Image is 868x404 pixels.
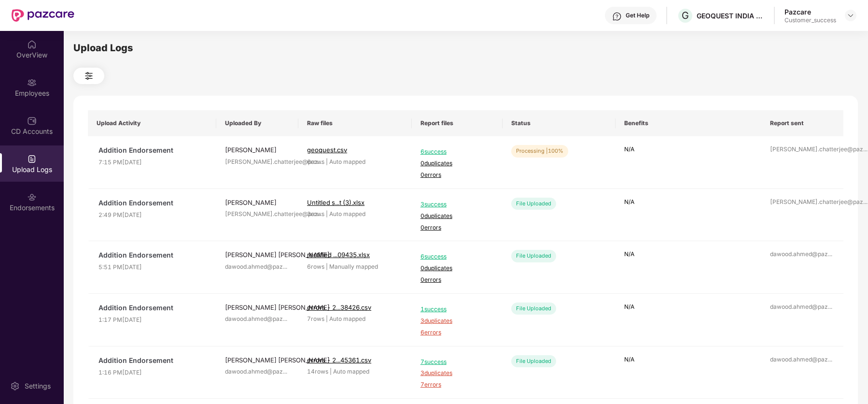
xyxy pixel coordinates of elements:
[98,250,208,260] span: Addition Endorsement
[420,147,494,157] span: 6 success
[225,315,290,324] div: dawood.ahmed@paz
[420,317,494,326] span: 3 duplicates
[333,368,369,375] span: Auto mapped
[98,316,208,325] span: 1:17 PM[DATE]
[98,368,208,377] span: 1:16 PM[DATE]
[329,263,378,270] span: Manually mapped
[770,250,835,259] div: dawood.ahmed@paz
[298,110,412,136] th: Raw files
[307,315,324,322] span: 7 rows
[847,12,854,19] img: svg+xml;base64,PHN2ZyBpZD0iRHJvcGRvd24tMzJ4MzIiIHhtbG5zPSJodHRwOi8vd3d3LnczLm9yZy8yMDAwL3N2ZyIgd2...
[283,263,287,270] span: ...
[88,110,216,136] th: Upload Activity
[225,158,290,167] div: [PERSON_NAME].chatterjee@paz
[420,358,494,367] span: 7 success
[98,303,208,313] span: Addition Endorsement
[612,12,622,21] img: svg+xml;base64,PHN2ZyBpZD0iSGVscC0zMngzMiIgeG1sbnM9Imh0dHA6Ly93d3cudzMub3JnLzIwMDAvc3ZnIiB3aWR0aD...
[307,199,364,206] span: Untitled s...t (3).xlsx
[307,210,324,217] span: 3 rows
[326,158,328,165] span: |
[546,147,563,154] span: | 100%
[216,110,298,136] th: Uploaded By
[511,145,568,157] div: Processing
[27,154,37,164] img: svg+xml;base64,PHN2ZyBpZD0iVXBsb2FkX0xvZ3MiIGRhdGEtbmFtZT0iVXBsb2FkIExvZ3MiIHhtbG5zPSJodHRwOi8vd3...
[225,250,290,260] div: [PERSON_NAME] [PERSON_NAME]
[420,305,494,314] span: 1 success
[503,110,616,136] th: Status
[697,11,764,20] div: GEOQUEST INDIA PRIVATE LIMITED
[420,212,494,221] span: 0 duplicates
[27,40,37,49] img: svg+xml;base64,PHN2ZyBpZD0iSG9tZSIgeG1sbnM9Imh0dHA6Ly93d3cudzMub3JnLzIwMDAvc3ZnIiB3aWR0aD0iMjAiIG...
[326,210,328,217] span: |
[863,145,868,153] span: ...
[307,158,324,165] span: 6 rows
[329,158,365,165] span: Auto mapped
[307,146,347,154] span: geoquest.csv
[283,315,287,322] span: ...
[225,262,290,272] div: dawood.ahmed@paz
[225,198,290,207] div: [PERSON_NAME]
[420,380,494,390] span: 7 errors
[863,198,868,205] span: ...
[307,368,328,375] span: 14 rows
[10,381,20,391] img: svg+xml;base64,PHN2ZyBpZD0iU2V0dGluZy0yMHgyMCIgeG1sbnM9Imh0dHA6Ly93d3cudzMub3JnLzIwMDAvc3ZnIiB3aW...
[307,251,370,259] span: rectified ...09435.xlsx
[511,303,556,315] div: File Uploaded
[420,264,494,273] span: 0 duplicates
[98,198,208,208] span: Addition Endorsement
[307,263,324,270] span: 6 rows
[420,328,494,337] span: 6 errors
[420,369,494,378] span: 3 duplicates
[624,145,753,154] p: N/A
[770,198,835,207] div: [PERSON_NAME].chatterjee@paz
[784,7,836,16] div: Pazcare
[98,211,208,220] span: 2:49 PM[DATE]
[330,368,332,375] span: |
[98,145,208,156] span: Addition Endorsement
[420,200,494,209] span: 3 success
[682,10,689,21] span: G
[420,252,494,261] span: 6 success
[22,381,54,391] div: Settings
[12,9,74,22] img: New Pazcare Logo
[27,116,37,126] img: svg+xml;base64,PHN2ZyBpZD0iQ0RfQWNjb3VudHMiIGRhdGEtbmFtZT0iQ0QgQWNjb3VudHMiIHhtbG5zPSJodHRwOi8vd3...
[225,367,290,376] div: dawood.ahmed@paz
[511,198,556,210] div: File Uploaded
[828,250,832,258] span: ...
[412,110,503,136] th: Report files
[307,303,371,311] span: errors - 2...38426.csv
[770,355,835,364] div: dawood.ahmed@paz
[420,171,494,180] span: 0 errors
[27,192,37,202] img: svg+xml;base64,PHN2ZyBpZD0iRW5kb3JzZW1lbnRzIiB4bWxucz0iaHR0cDovL3d3dy53My5vcmcvMjAwMC9zdmciIHdpZH...
[770,145,835,154] div: [PERSON_NAME].chatterjee@paz
[98,263,208,272] span: 5:51 PM[DATE]
[27,78,37,87] img: svg+xml;base64,PHN2ZyBpZD0iRW1wbG95ZWVzIiB4bWxucz0iaHR0cDovL3d3dy53My5vcmcvMjAwMC9zdmciIHdpZHRoPS...
[326,315,328,322] span: |
[420,275,494,285] span: 0 errors
[624,303,753,312] p: N/A
[420,223,494,232] span: 0 errors
[420,159,494,168] span: 0 duplicates
[624,198,753,207] p: N/A
[225,355,290,365] div: [PERSON_NAME] [PERSON_NAME]
[784,16,836,24] div: Customer_success
[828,303,832,310] span: ...
[307,356,371,364] span: errors - 2...45361.csv
[225,210,290,219] div: [PERSON_NAME].chatterjee@paz
[225,303,290,312] div: [PERSON_NAME] [PERSON_NAME]
[73,41,858,56] div: Upload Logs
[511,250,556,262] div: File Uploaded
[283,368,287,375] span: ...
[326,263,328,270] span: |
[624,355,753,364] p: N/A
[616,110,761,136] th: Benefits
[761,110,843,136] th: Report sent
[98,158,208,167] span: 7:15 PM[DATE]
[329,210,365,217] span: Auto mapped
[83,70,95,82] img: svg+xml;base64,PHN2ZyB4bWxucz0iaHR0cDovL3d3dy53My5vcmcvMjAwMC9zdmciIHdpZHRoPSIyNCIgaGVpZ2h0PSIyNC...
[329,315,365,322] span: Auto mapped
[624,250,753,259] p: N/A
[98,355,208,366] span: Addition Endorsement
[626,12,649,19] div: Get Help
[828,356,832,363] span: ...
